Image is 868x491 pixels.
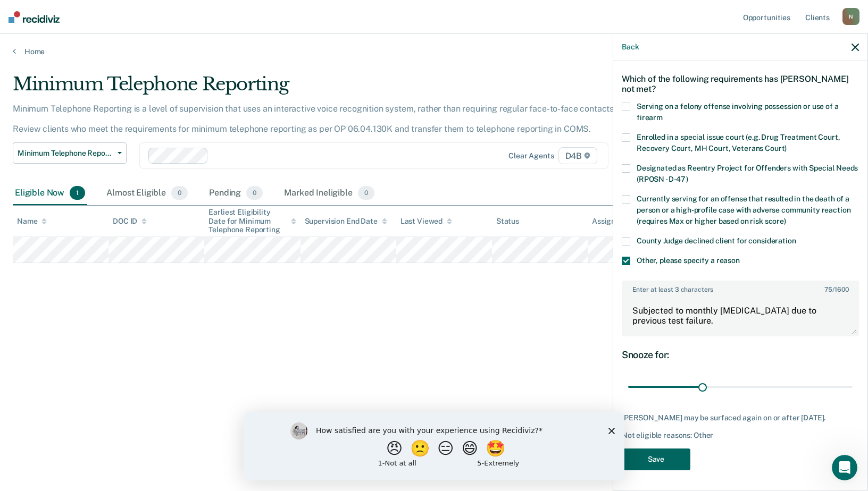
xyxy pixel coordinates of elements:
span: D4B [558,147,597,164]
div: Status [496,217,519,226]
button: Save [622,448,690,470]
div: Clear agents [508,151,554,160]
div: Supervision End Date [305,217,387,226]
div: Eligible Now [13,182,87,205]
p: Minimum Telephone Reporting is a level of supervision that uses an interactive voice recognition ... [13,104,616,134]
div: N [842,8,859,25]
div: Assigned to [592,217,642,226]
span: County Judge declined client for consideration [637,236,796,245]
div: Minimum Telephone Reporting [13,73,664,104]
iframe: Survey by Kim from Recidiviz [244,412,624,480]
img: Recidiviz [9,11,60,23]
div: Snooze for: [622,349,859,361]
div: Last Viewed [400,217,452,226]
div: Which of the following requirements has [PERSON_NAME] not met? [622,65,859,103]
span: 1 [70,186,85,200]
div: Almost Eligible [104,182,190,205]
div: Name [17,217,47,226]
span: Designated as Reentry Project for Offenders with Special Needs (RPOSN - D-47) [637,164,858,183]
span: Enrolled in a special issue court (e.g. Drug Treatment Court, Recovery Court, MH Court, Veterans ... [637,133,840,153]
span: / 1600 [824,286,848,293]
div: DOC ID [113,217,147,226]
span: 75 [824,286,832,293]
div: Pending [207,182,265,205]
div: Earliest Eligibility Date for Minimum Telephone Reporting [208,208,296,234]
div: Not eligible reasons: Other [622,431,859,440]
a: Home [13,47,855,56]
span: 0 [246,186,263,200]
span: Currently serving for an offense that resulted in the death of a person or a high-profile case wi... [637,194,850,225]
span: Serving on a felony offense involving possession or use of a firearm [637,102,839,122]
span: 0 [358,186,374,200]
iframe: Intercom live chat [832,455,857,480]
label: Enter at least 3 characters [623,282,858,293]
span: Other, please specify a reason [637,256,740,265]
textarea: Subjected to monthly [MEDICAL_DATA] due to previous test failure. [623,296,858,335]
div: [PERSON_NAME] may be surfaced again on or after [DATE]. [622,413,859,422]
div: Marked Ineligible [282,182,377,205]
span: 0 [171,186,188,200]
button: Back [622,43,639,52]
span: Minimum Telephone Reporting [18,149,113,158]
